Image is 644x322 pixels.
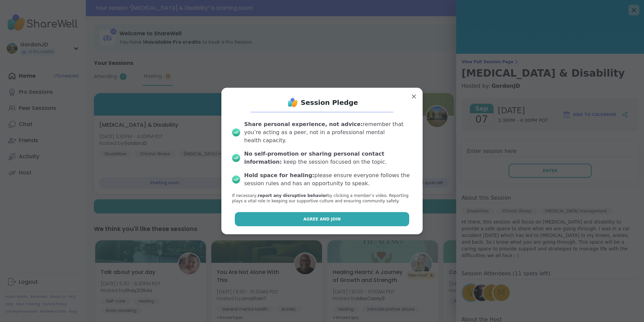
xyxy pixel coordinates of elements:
span: Agree and Join [303,216,341,222]
img: ShareWell Logo [286,96,300,109]
b: No self-promotion or sharing personal contact information: [244,151,384,165]
h1: Session Pledge [301,98,358,107]
b: Hold space for healing: [244,172,314,178]
div: please ensure everyone follows the session rules and has an opportunity to speak. [244,171,412,188]
button: Agree and Join [235,212,410,226]
p: If necessary, by clicking a member‘s video. Reporting plays a vital role in keeping our supportiv... [232,193,412,204]
div: remember that you’re acting as a peer, not in a professional mental health capacity. [244,120,412,145]
b: Share personal experience, not advice: [244,121,363,127]
div: keep the session focused on the topic. [244,150,412,166]
b: report any disruptive behavior [258,193,327,198]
